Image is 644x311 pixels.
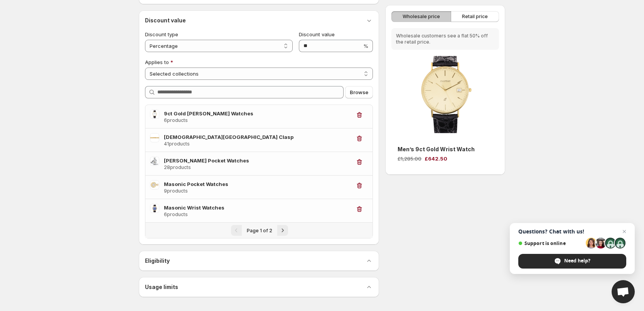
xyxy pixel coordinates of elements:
[145,59,169,65] span: Applies to
[564,257,590,264] span: Need help?
[345,86,373,98] button: Browse
[518,254,626,269] div: Need help?
[164,188,351,194] h3: 9 products
[403,14,440,20] span: Wholesale price
[164,141,351,147] h3: 41 products
[462,14,488,20] span: Retail price
[164,133,351,141] h3: [DEMOGRAPHIC_DATA][GEOGRAPHIC_DATA] Clasp
[164,110,351,117] h3: 9ct Gold [PERSON_NAME] Watches
[164,164,351,171] h3: 28 products
[396,33,494,45] p: Wholesale customers see a flat 50% off the retail price.
[164,211,351,218] h3: 6 products
[299,31,335,37] span: Discount value
[164,180,351,188] h3: Masonic Pocket Watches
[612,280,635,303] div: Open chat
[164,204,351,211] h3: Masonic Wrist Watches
[398,155,421,162] span: £1,285.00
[398,145,493,153] h3: Men’s 9ct Gold Wrist Watch
[145,31,178,37] span: Discount type
[391,56,499,133] img: Men’s 9ct Gold Wrist Watch
[145,17,186,24] h3: Discount value
[451,11,499,22] button: Retail price
[145,283,178,291] h3: Usage limits
[164,117,351,123] h3: 6 products
[164,157,351,164] h3: [PERSON_NAME] Pocket Watches
[350,88,368,96] span: Browse
[518,228,626,235] span: Questions? Chat with us!
[620,227,629,236] span: Close chat
[247,228,272,233] span: Page 1 of 2
[145,257,170,265] h3: Eligibility
[518,240,583,246] span: Support is online
[363,43,368,49] span: %
[425,155,447,162] span: £642.50
[277,225,288,236] button: Next
[145,222,373,238] nav: Pagination
[391,11,451,22] button: Wholesale price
